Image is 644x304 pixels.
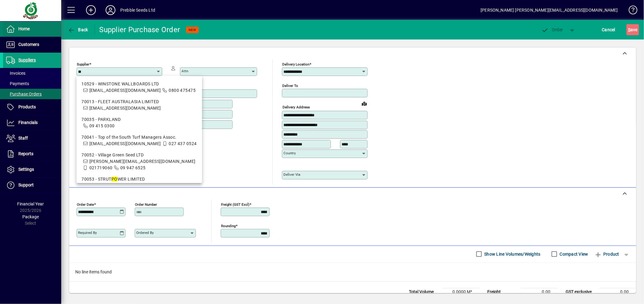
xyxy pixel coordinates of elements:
mat-option: 70013 - FLEET AUSTRALASIA LIMITED [77,96,202,114]
span: Package [22,214,39,219]
span: Staff [18,136,28,141]
button: Save [627,24,639,35]
button: Profile [101,5,120,16]
span: Purchase Orders [6,92,42,96]
a: Customers [3,37,61,52]
mat-label: Country [283,151,296,155]
span: Payments [6,81,29,86]
a: Invoices [3,68,61,78]
span: [EMAIL_ADDRESS][DOMAIN_NAME] [89,106,161,111]
mat-label: Deliver To [282,84,298,88]
a: Home [3,21,61,37]
span: 021719060 [89,165,113,170]
a: Support [3,178,61,193]
td: Total Volume [406,288,443,295]
a: Payments [3,78,61,89]
label: Show Line Volumes/Weights [483,251,541,257]
td: 0.00 [599,288,636,295]
mat-label: Delivery Location [282,62,309,66]
div: 70013 - FLEET AUSTRALASIA LIMITED [81,99,197,105]
span: Suppliers [18,58,36,62]
div: [PERSON_NAME] [PERSON_NAME][EMAIL_ADDRESS][DOMAIN_NAME] [481,5,618,15]
button: Order [538,24,566,35]
span: 09 415 0300 [89,123,115,128]
mat-label: Ordered by [136,231,154,235]
button: Cancel [601,24,617,35]
a: Reports [3,146,61,162]
a: Products [3,99,61,115]
span: Financial Year [17,201,44,206]
div: Supplier Purchase Order [99,25,180,35]
a: Staff [3,131,61,146]
em: PO [111,177,118,182]
mat-label: Required by [78,231,97,235]
mat-option: 10529 - WINSTONE WALLBOARDS LTD [77,78,202,96]
span: Back [68,27,88,32]
span: [PERSON_NAME][EMAIL_ADDRESS][DOMAIN_NAME] [89,159,196,164]
span: Home [18,26,30,31]
mat-label: Freight (GST excl) [221,202,249,206]
span: Financials [18,120,38,125]
a: Settings [3,162,61,177]
span: Customers [18,42,39,47]
mat-option: 70041 - Top of the South Turf Managers Assoc. [77,132,202,149]
button: Add [81,5,101,16]
a: View on map [359,99,369,108]
mat-label: Deliver via [283,172,300,177]
div: 70041 - Top of the South Turf Managers Assoc. [81,134,197,141]
span: 027 437 0524 [169,141,197,146]
span: Support [18,182,34,187]
span: Cancel [602,25,616,35]
div: 70053 - STRUT WER LIMITED [81,176,197,182]
td: 0.0000 M³ [443,288,479,295]
mat-option: 70052 - Village Green Seed LTD [77,149,202,174]
span: Settings [18,167,34,172]
span: Reports [18,151,33,156]
div: Prebble Seeds Ltd [120,5,155,15]
td: 0.00 [521,288,558,295]
mat-label: Order number [135,202,157,206]
div: 70035 - PARKLAND [81,116,197,123]
span: Order [541,27,563,32]
span: NEW [189,28,196,32]
span: S [628,27,631,32]
span: 09 947 6525 [120,165,146,170]
div: 10529 - WINSTONE WALLBOARDS LTD [81,81,197,87]
span: ave [628,25,638,35]
span: [EMAIL_ADDRESS][DOMAIN_NAME] [89,141,161,146]
td: GST exclusive [563,288,599,295]
mat-option: 70053 - STRUT POWER LIMITED [77,174,202,191]
a: Purchase Orders [3,89,61,99]
app-page-header-button: Back [61,24,95,35]
span: Products [18,104,36,109]
label: Compact View [559,251,588,257]
mat-label: Supplier [77,62,89,66]
mat-option: 70035 - PARKLAND [77,114,202,132]
mat-label: Attn [182,69,188,73]
div: 70052 - Village Green Seed LTD [81,152,197,158]
a: Knowledge Base [624,1,636,21]
mat-label: Order date [77,202,94,206]
mat-label: Rounding [221,223,236,228]
td: Freight [484,288,521,295]
a: Financials [3,115,61,130]
span: Invoices [6,71,25,76]
span: [EMAIL_ADDRESS][DOMAIN_NAME] [89,88,161,93]
div: No line items found [69,263,636,281]
button: Back [66,24,90,35]
span: 0800 475475 [169,88,196,93]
